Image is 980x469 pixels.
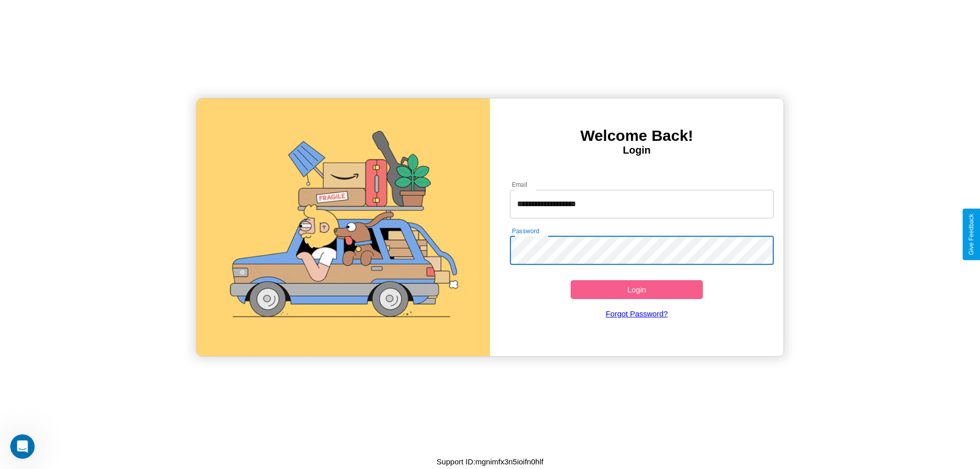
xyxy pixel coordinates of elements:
[968,214,975,255] div: Give Feedback
[197,98,490,356] img: gif
[512,180,528,189] label: Email
[490,127,783,144] h3: Welcome Back!
[490,144,783,156] h4: Login
[10,434,35,459] iframe: Intercom live chat
[571,280,703,299] button: Login
[436,455,543,468] p: Support ID: mgnimfx3n5ioifn0hlf
[512,227,539,235] label: Password
[505,299,769,328] a: Forgot Password?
